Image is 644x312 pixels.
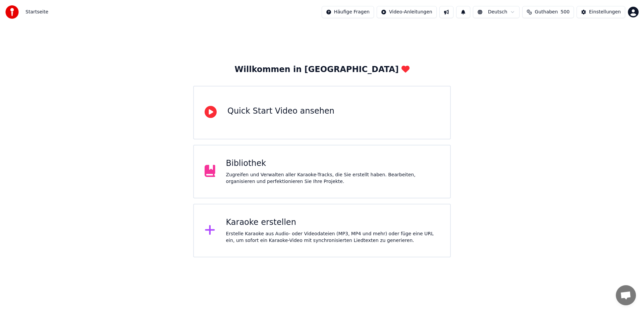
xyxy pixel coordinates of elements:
[226,172,440,185] div: Zugreifen und Verwalten aller Karaoke-Tracks, die Sie erstellt haben. Bearbeiten, organisieren un...
[535,9,558,15] span: Guthaben
[234,64,409,75] div: Willkommen in [GEOGRAPHIC_DATA]
[322,6,374,18] button: Häufige Fragen
[226,158,440,169] div: Bibliothek
[5,5,19,19] img: youka
[227,106,334,117] div: Quick Start Video ansehen
[560,9,570,15] span: 500
[25,9,48,15] nav: breadcrumb
[377,6,437,18] button: Video-Anleitungen
[577,6,625,18] button: Einstellungen
[226,217,440,228] div: Karaoke erstellen
[522,6,574,18] button: Guthaben500
[589,9,621,15] div: Einstellungen
[226,231,440,244] div: Erstelle Karaoke aus Audio- oder Videodateien (MP3, MP4 und mehr) oder füge eine URL ein, um sofo...
[25,9,48,15] span: Startseite
[616,285,636,305] div: Chat öffnen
